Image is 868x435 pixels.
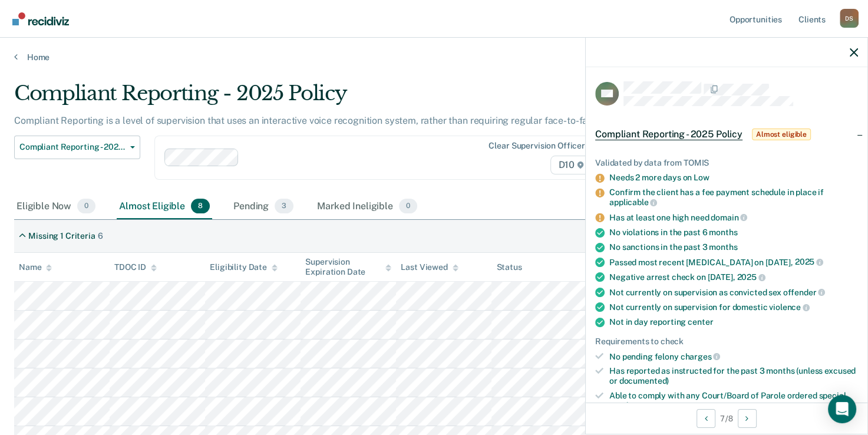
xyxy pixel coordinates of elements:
[98,231,103,241] div: 6
[14,194,98,220] div: Eligible Now
[609,212,858,223] div: Has at least one high need domain
[609,287,858,298] div: Not currently on supervision as convicted sex
[609,173,858,183] div: Needs 2 more days on Low
[315,194,420,220] div: Marked Ineligible
[609,317,858,327] div: Not in day reporting
[619,376,669,385] span: documented)
[738,409,757,428] button: Next Opportunity
[14,81,665,115] div: Compliant Reporting - 2025 Policy
[275,199,293,214] span: 3
[595,128,742,140] span: Compliant Reporting - 2025 Policy
[795,257,823,266] span: 2025
[609,351,858,362] div: No pending felony
[681,352,721,361] span: charges
[688,317,713,327] span: center
[550,156,591,174] span: D10
[12,12,69,25] img: Recidiviz
[752,128,811,140] span: Almost eligible
[609,272,858,282] div: Negative arrest check on [DATE],
[191,199,210,214] span: 8
[401,262,458,272] div: Last Viewed
[697,409,715,428] button: Previous Opportunity
[609,257,858,268] div: Passed most recent [MEDICAL_DATA] on [DATE],
[769,302,810,312] span: violence
[840,9,859,28] button: Profile dropdown button
[609,401,649,410] span: conditions
[828,395,856,423] div: Open Intercom Messenger
[609,391,858,411] div: Able to comply with any Court/Board of Parole ordered special
[399,199,417,214] span: 0
[14,52,854,62] a: Home
[117,194,212,220] div: Almost Eligible
[737,272,765,282] span: 2025
[231,194,296,220] div: Pending
[496,262,522,272] div: Status
[489,141,589,151] div: Clear supervision officers
[586,116,867,153] div: Compliant Reporting - 2025 PolicyAlmost eligible
[709,242,737,252] span: months
[210,262,278,272] div: Eligibility Date
[14,115,640,126] p: Compliant Reporting is a level of supervision that uses an interactive voice recognition system, ...
[19,142,126,152] span: Compliant Reporting - 2025 Policy
[114,262,157,272] div: TDOC ID
[609,302,858,312] div: Not currently on supervision for domestic
[28,231,95,241] div: Missing 1 Criteria
[19,262,52,272] div: Name
[77,199,95,214] span: 0
[840,9,859,28] div: D S
[609,187,858,207] div: Confirm the client has a fee payment schedule in place if applicable
[609,366,858,386] div: Has reported as instructed for the past 3 months (unless excused or
[305,257,391,277] div: Supervision Expiration Date
[609,228,858,238] div: No violations in the past 6
[609,242,858,252] div: No sanctions in the past 3
[783,288,826,297] span: offender
[595,158,858,168] div: Validated by data from TOMIS
[595,337,858,347] div: Requirements to check
[586,403,867,434] div: 7 / 8
[709,228,737,237] span: months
